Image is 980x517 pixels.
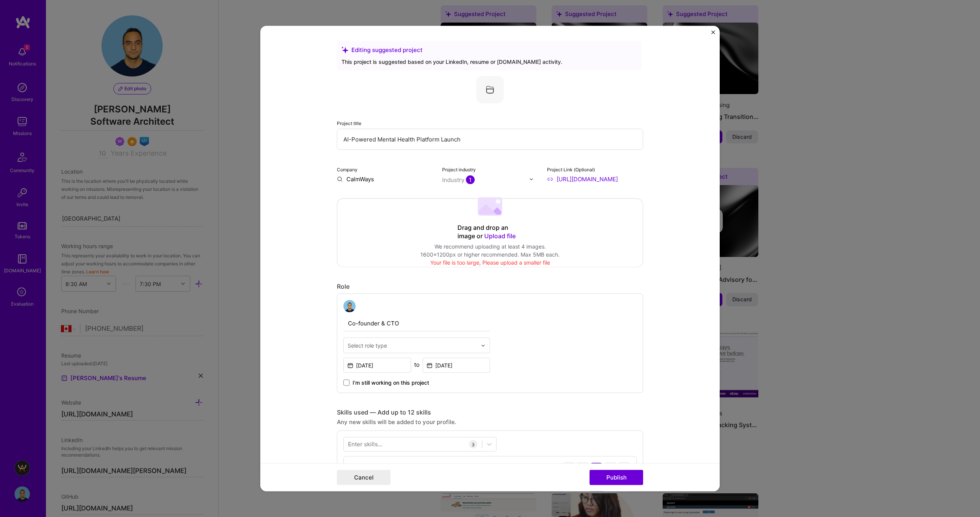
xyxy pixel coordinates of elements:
span: Upload file [484,232,516,240]
label: Project industry [442,167,476,172]
div: 3 [590,463,603,475]
input: Enter link [547,175,643,183]
button: Publish [590,470,643,485]
button: Cancel [337,470,390,485]
div: We recommend uploading at least 4 images. [420,242,560,250]
img: drop icon [481,343,485,348]
input: Enter name or website [337,175,433,183]
div: to [414,361,420,369]
span: I’m still working on this project [353,379,429,387]
div: Skills used — Add up to 12 skills [337,408,643,416]
img: Company logo [476,76,504,104]
label: Project Link (Optional) [547,167,595,172]
div: Industry [442,176,475,184]
input: Date [423,358,490,373]
div: 4 [604,463,616,475]
div: 5 [618,463,630,475]
div: Enter skills... [348,440,382,448]
div: 3 [469,440,477,449]
input: Enter the name of the project [337,129,643,150]
div: Editing suggested project [341,46,637,54]
span: Your file is too large, Please upload a smaller file [430,258,550,267]
input: Date [343,358,411,373]
input: Role Name [343,315,490,332]
div: Role [337,283,643,291]
span: 1 [466,176,475,184]
label: Company [337,167,358,172]
i: icon SuggestedTeams [341,46,348,53]
label: Project title [337,120,361,126]
div: 1 [563,463,575,475]
div: Any new skills will be added to your profile. [337,418,643,426]
div: Drag and drop an image or Upload fileWe recommend uploading at least 4 images.1600x1200px or high... [337,198,643,267]
div: 1600x1200px or higher recommended. Max 5MB each. [420,250,560,258]
div: Drag and drop an image or [457,224,523,241]
div: 2 [577,463,589,475]
button: Close [711,31,715,39]
div: This project is suggested based on your LinkedIn, resume or [DOMAIN_NAME] activity. [341,58,637,66]
div: Select role type [348,341,387,350]
img: drop icon [529,177,534,181]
